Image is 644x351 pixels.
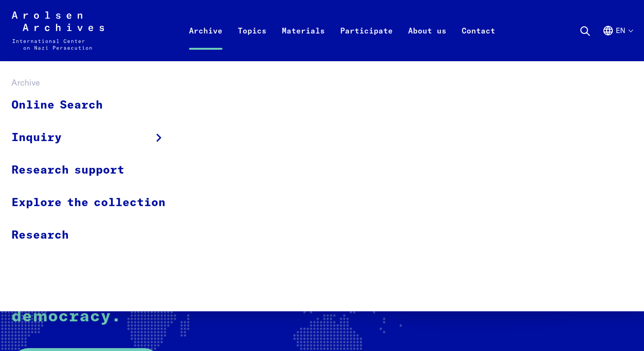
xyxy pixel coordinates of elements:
span: Inquiry [11,129,62,146]
a: Online Search [11,89,178,121]
button: English, language selection [602,25,633,59]
a: Contact [454,23,503,61]
a: Research support [11,154,178,186]
a: Explore the collection [11,186,178,219]
a: Research [11,219,178,251]
a: Inquiry [11,121,178,154]
nav: Primary [181,11,503,50]
a: Materials [274,23,333,61]
a: Participate [333,23,400,61]
a: Archive [181,23,230,61]
a: Topics [230,23,274,61]
a: About us [400,23,454,61]
ul: Archive [11,89,178,251]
